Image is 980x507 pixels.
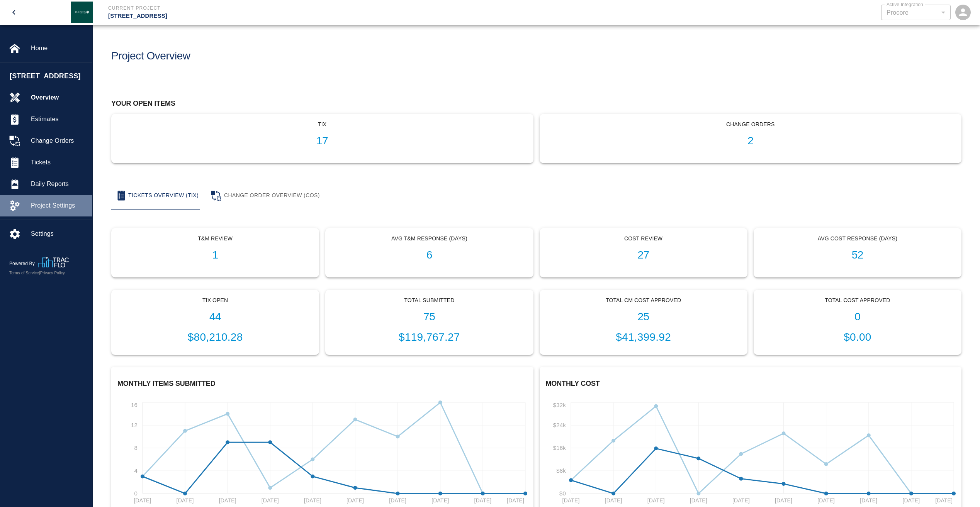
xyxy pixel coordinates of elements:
h1: 6 [332,249,527,262]
h2: Monthly Items Submitted [117,380,527,388]
tspan: [DATE] [507,497,524,504]
p: Total CM Cost Approved [546,296,741,304]
span: Change Orders [31,136,86,145]
tspan: 12 [131,422,138,428]
p: $119,767.27 [332,329,527,345]
tspan: [DATE] [817,497,835,504]
h1: 25 [546,311,741,323]
button: Change Order Overview (COS) [205,182,326,210]
h1: 1 [118,249,313,262]
tspan: [DATE] [346,497,364,504]
span: Daily Reports [31,179,86,189]
tspan: 16 [131,401,138,408]
tspan: $0 [559,490,566,497]
img: Janeiro Inc [71,2,93,23]
p: Powered By [9,260,38,267]
tspan: [DATE] [219,497,236,504]
p: Total Cost Approved [760,296,955,304]
p: Current Project [108,5,532,12]
h1: Project Overview [111,50,190,63]
tspan: [DATE] [775,497,792,504]
tspan: [DATE] [431,497,449,504]
span: | [39,271,40,275]
tspan: $8k [556,467,566,474]
iframe: Chat Widget [941,470,980,507]
a: Terms of Service [9,271,39,275]
tspan: [DATE] [177,497,194,504]
tspan: $32k [553,401,566,408]
h2: Monthly Cost [546,380,956,388]
div: Procore [887,8,945,17]
span: Overview [31,93,86,102]
p: Avg T&M Response (Days) [332,235,527,243]
tspan: 4 [134,467,138,474]
tspan: [DATE] [902,497,920,504]
button: open drawer [5,3,23,22]
span: Home [31,44,86,53]
tspan: $24k [553,422,566,428]
h1: 75 [332,311,527,323]
tspan: [DATE] [474,497,491,504]
p: Change Orders [546,120,955,128]
h1: 0 [760,311,955,323]
a: Privacy Policy [40,271,65,275]
tspan: [DATE] [860,497,877,504]
p: tix [118,120,527,128]
p: [STREET_ADDRESS] [108,12,532,20]
tspan: $16k [553,444,566,451]
h1: 2 [546,135,955,147]
tspan: [DATE] [935,497,953,504]
span: [STREET_ADDRESS] [10,71,88,81]
tspan: [DATE] [134,497,151,504]
tspan: 0 [134,490,138,497]
h1: 52 [760,249,955,262]
tspan: 8 [134,444,138,451]
tspan: [DATE] [690,497,707,504]
h1: 17 [118,135,527,147]
p: Tix Open [118,296,313,304]
p: Avg Cost Response (Days) [760,235,955,243]
img: TracFlo [38,257,69,267]
span: Settings [31,229,86,238]
p: Total Submitted [332,296,527,304]
tspan: [DATE] [562,497,579,504]
tspan: [DATE] [389,497,406,504]
h1: 44 [118,311,313,323]
span: Tickets [31,158,86,167]
p: T&M Review [118,235,313,243]
p: $80,210.28 [118,329,313,345]
h2: Your open items [111,100,961,108]
tspan: [DATE] [304,497,321,504]
tspan: [DATE] [647,497,664,504]
label: Active Integration [887,1,923,8]
span: Project Settings [31,201,86,210]
p: $0.00 [760,329,955,345]
p: Cost Review [546,235,741,243]
span: Estimates [31,115,86,124]
button: Tickets Overview (TIX) [111,182,205,210]
h1: 27 [546,249,741,262]
tspan: [DATE] [262,497,279,504]
tspan: [DATE] [605,497,622,504]
tspan: [DATE] [732,497,749,504]
p: $41,399.92 [546,329,741,345]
